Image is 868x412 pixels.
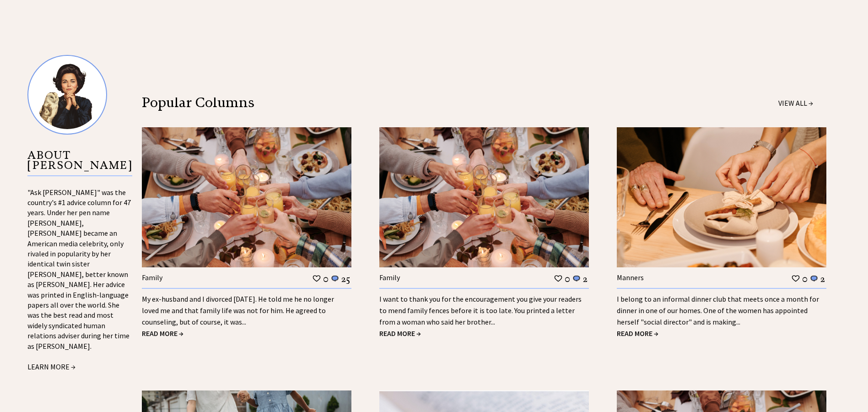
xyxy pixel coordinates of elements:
td: 2 [582,273,588,285]
img: manners.jpg [617,127,826,267]
td: 0 [802,273,808,285]
img: heart_outline%201.png [312,274,321,283]
a: Manners [617,273,644,282]
a: READ MORE → [617,329,658,338]
a: LEARN MORE → [27,362,75,371]
td: 2 [820,273,825,285]
td: 0 [323,273,329,285]
a: My ex-husband and I divorced [DATE]. He told me he no longer loved me and that family life was no... [142,294,334,326]
a: VIEW ALL → [778,98,813,108]
img: family.jpg [379,127,589,267]
a: I want to thank you for the encouragement you give your readers to mend family fences before it i... [379,294,582,326]
td: 25 [341,273,350,285]
a: READ MORE → [142,329,183,338]
div: Popular Columns [142,98,561,108]
img: message_round%201.png [809,275,819,283]
div: "Ask [PERSON_NAME]" was the country's #1 advice column for 47 years. Under her pen name [PERSON_N... [27,187,132,373]
img: family.jpg [142,127,351,267]
p: ABOUT [PERSON_NAME] [27,150,132,176]
a: READ MORE → [379,329,421,338]
a: Family [379,273,400,282]
a: Family [142,273,162,282]
img: Ann8%20v2%20small.png [27,55,107,135]
td: 0 [564,273,571,285]
img: message_round%201.png [330,275,340,283]
a: I belong to an informal dinner club that meets once a month for dinner in one of our homes. One o... [617,294,819,326]
img: heart_outline%201.png [554,274,563,283]
img: heart_outline%201.png [791,274,800,283]
img: message_round%201.png [572,275,581,283]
